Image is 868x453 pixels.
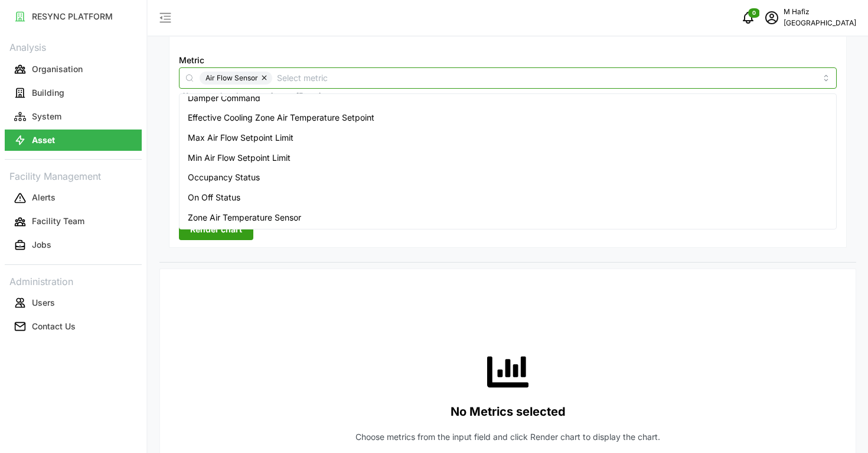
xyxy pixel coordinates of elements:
button: Organisation [5,59,142,80]
p: Choose metrics from the input field and click Render chart to display the chart. [355,431,660,443]
span: Occupancy Status [188,171,260,184]
span: 0 [752,9,756,17]
a: Facility Team [5,210,142,234]
button: Jobs [5,235,142,256]
a: Users [5,291,142,315]
span: On Off Status [188,191,240,204]
a: Alerts [5,186,142,210]
span: Effective Cooling Zone Air Temperature Setpoint [188,111,374,124]
button: schedule [760,6,784,30]
a: Building [5,81,142,105]
a: RESYNC PLATFORM [5,5,142,28]
p: System [32,111,61,122]
button: Asset [5,130,142,151]
span: Min Air Flow Setpoint Limit [188,151,291,164]
button: Alerts [5,187,142,209]
a: Jobs [5,234,142,257]
span: Render chart [190,219,242,240]
p: Users [32,297,55,309]
span: Max Air Flow Setpoint Limit [188,131,293,144]
p: Facility Management [5,167,142,184]
p: *You can only select a maximum of 5 metrics [179,91,837,101]
a: Asset [5,128,142,152]
button: Facility Team [5,211,142,232]
p: M Hafiz [784,7,856,18]
button: Users [5,292,142,313]
p: Facility Team [32,215,84,227]
p: Analysis [5,38,142,55]
button: notifications [736,6,760,30]
p: Contact Us [32,321,76,332]
p: [GEOGRAPHIC_DATA] [784,18,856,29]
button: System [5,106,142,127]
button: Contact Us [5,316,142,337]
a: Organisation [5,57,142,81]
span: Air Flow Sensor [205,72,258,85]
a: Contact Us [5,315,142,338]
span: Zone Air Temperature Sensor [188,211,301,224]
label: Metric [179,54,204,67]
span: Damper Command [188,92,260,105]
p: No Metrics selected [451,402,566,422]
p: Alerts [32,192,56,203]
p: Administration [5,272,142,289]
button: RESYNC PLATFORM [5,6,142,27]
p: Building [32,87,64,99]
p: Organisation [32,63,83,75]
p: Asset [32,134,55,146]
a: System [5,105,142,128]
p: Jobs [32,239,51,251]
p: RESYNC PLATFORM [32,11,113,22]
button: Render chart [179,219,253,240]
input: Select metric [277,71,816,84]
button: Building [5,82,142,103]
